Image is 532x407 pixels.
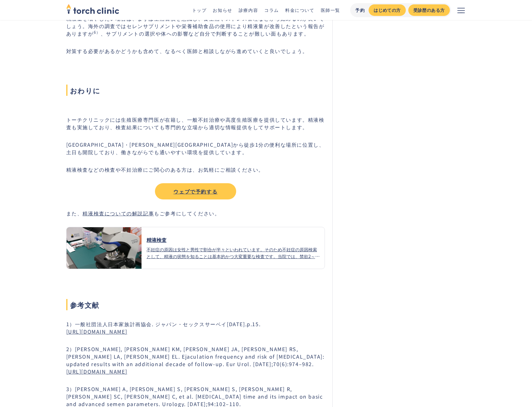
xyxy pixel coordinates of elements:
[66,368,127,375] a: [URL][DOMAIN_NAME]
[66,320,325,335] p: 1）一般社団法人日本家族計画協会. ジャパン・セックスサーベイ[DATE].p.15.
[66,227,325,269] a: 精液検査 不妊症の原因は女性と男性で割合が半々といわれています。そのため不妊症の原因検索として、精液の状態を知ることは基本的かつ大変重要な検査です。当院では、禁欲2～3日後にマスターベーションに...
[66,345,325,375] p: 2）[PERSON_NAME], [PERSON_NAME] KM, [PERSON_NAME] JA, [PERSON_NAME] RS, [PERSON_NAME] LA, [PERSON_...
[213,7,232,13] a: お知らせ
[147,236,320,243] div: 精液検査
[147,246,320,259] div: 不妊症の原因は女性と男性で割合が半々といわれています。そのため不妊症の原因検索として、精液の状態を知ることは基本的かつ大変重要な検査です。当院では、禁欲2～3日後にマスターベーションにて採精容器...
[161,188,231,195] div: ウェブで予約する
[192,7,207,13] a: トップ
[66,85,325,96] span: おわりに
[94,29,101,35] sup: 6）
[66,209,325,217] p: また、 もご参考にしてください。
[66,116,325,131] p: トーチクリニックには生殖医療専門医が在籍し、一般不妊治療や高度生殖医療を提供しています。精液検査も実施しており、検査結果についても専門的な立場から適切な情報提供をしてサポートします。
[264,7,279,13] a: コラム
[374,7,400,13] div: はじめての方
[82,209,154,217] a: 精液検査についての解説記事
[408,4,450,16] a: 受診歴のある方
[321,7,340,13] a: 医師一覧
[239,7,258,13] a: 診療内容
[66,328,127,335] a: [URL][DOMAIN_NAME]
[155,183,236,199] a: ウェブで予約する
[66,47,325,55] p: 対策する必要があるかどうかも含めて、なるべく医師と相談しながら進めていくと良いでしょう。
[355,7,365,13] div: 予約
[413,7,445,13] div: 受診歴のある方
[369,4,405,16] a: はじめての方
[66,4,119,16] a: home
[66,15,325,37] p: 精液量を増やしたい場合は、まずは生活習慣を意識し、食生活やストレス管理などから始めるのが良いでしょう。海外の調査ではセレンサプリメントや栄養補助食品の使用により精液量が改善したという報告がありま...
[285,7,315,13] a: 料金について
[66,141,325,156] p: [GEOGRAPHIC_DATA]・[PERSON_NAME][GEOGRAPHIC_DATA]から徒歩1分の便利な場所に位置し、土日も開院しており、働きながらでも通いやすい環境を提供しています。
[66,166,325,173] p: 精液検査などの検査や不妊治療にご関心のある方は、お気軽にご相談ください。
[66,299,325,310] span: 参考文献
[67,227,142,269] img: 67111832c3c0a141721f5c11_651435a28de49b3854ec33a5_scope-cx-43.jpeg
[66,2,119,16] img: torch clinic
